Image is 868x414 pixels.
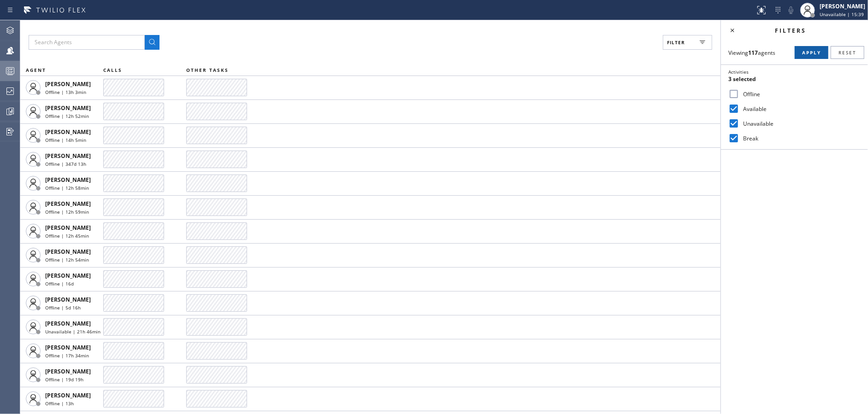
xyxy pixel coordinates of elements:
span: [PERSON_NAME] [45,320,91,327]
span: Unavailable | 21h 46min [45,328,100,335]
span: Offline | 5d 16h [45,304,81,311]
span: Offline | 12h 59min [45,209,89,215]
label: Offline [739,90,861,98]
span: [PERSON_NAME] [45,296,91,303]
span: Offline | 347d 13h [45,161,86,167]
input: Search Agents [29,35,145,50]
span: Offline | 12h 54min [45,257,89,263]
button: Filter [663,35,712,50]
span: Offline | 12h 58min [45,185,89,191]
span: Offline | 12h 45min [45,233,89,239]
span: Reset [838,49,856,56]
span: Offline | 13h 3min [45,89,86,95]
span: [PERSON_NAME] [45,344,91,351]
button: Apply [795,46,828,59]
span: Apply [802,49,821,56]
span: [PERSON_NAME] [45,272,91,280]
span: [PERSON_NAME] [45,128,91,136]
button: Reset [831,46,864,59]
span: Viewing agents [728,49,775,57]
span: Filters [775,27,807,35]
span: Offline | 14h 5min [45,137,86,143]
span: AGENT [26,67,46,73]
div: [PERSON_NAME] [820,2,865,10]
span: Offline | 17h 34min [45,352,89,359]
span: [PERSON_NAME] [45,200,91,208]
span: Offline | 19d 19h [45,376,83,383]
span: Filter [667,39,685,46]
span: Offline | 12h 52min [45,113,89,119]
span: [PERSON_NAME] [45,104,91,112]
label: Available [739,105,861,113]
span: [PERSON_NAME] [45,248,91,256]
span: Unavailable | 15:39 [820,11,864,17]
span: Offline | 16d [45,280,74,287]
span: OTHER TASKS [186,67,229,73]
span: [PERSON_NAME] [45,367,91,375]
span: Offline | 13h [45,400,74,407]
label: Break [739,134,861,142]
span: [PERSON_NAME] [45,152,91,160]
span: [PERSON_NAME] [45,391,91,399]
span: [PERSON_NAME] [45,176,91,184]
button: Mute [785,4,797,17]
label: Unavailable [739,120,861,128]
span: [PERSON_NAME] [45,224,91,232]
span: CALLS [103,67,122,73]
span: 3 selected [728,75,756,83]
div: Activities [728,69,861,75]
span: [PERSON_NAME] [45,80,91,88]
strong: 117 [748,49,758,57]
